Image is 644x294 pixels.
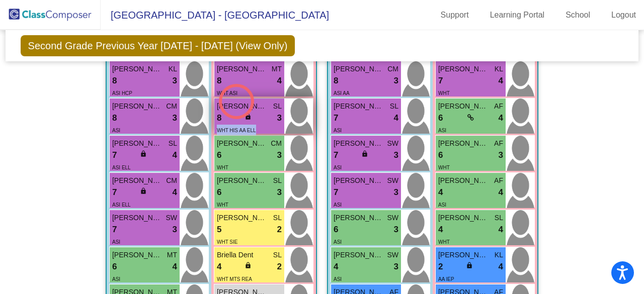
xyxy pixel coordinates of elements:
span: WHT [438,239,450,245]
span: SL [495,213,503,223]
span: WHT [217,165,228,170]
span: CM [166,175,177,186]
span: [PERSON_NAME] [438,213,489,223]
span: 4 [334,260,338,273]
span: 4 [277,74,282,87]
span: SL [273,101,282,112]
span: ASI [334,239,342,245]
span: WHT SIE [217,239,237,245]
span: [PERSON_NAME] [334,101,384,112]
span: [PERSON_NAME] [334,175,384,186]
span: 6 [217,186,221,199]
span: AF [494,175,503,186]
span: lock [245,113,252,120]
span: 3 [173,74,177,87]
span: 7 [334,149,338,162]
span: CM [387,64,398,74]
span: [PERSON_NAME] [334,250,384,260]
span: ASI [334,276,342,282]
span: lock [466,262,473,269]
span: KL [495,250,503,260]
span: 4 [499,186,503,199]
span: MT [167,250,177,260]
span: [PERSON_NAME] [334,64,384,74]
span: 3 [277,186,282,199]
span: Briella Dent [217,250,267,260]
span: 5 [217,223,221,236]
span: [PERSON_NAME] [438,138,489,149]
span: 4 [217,260,221,273]
span: 7 [112,149,117,162]
span: 7 [112,186,117,199]
span: 4 [499,223,503,236]
span: KL [169,64,177,74]
span: 4 [499,260,503,273]
span: [PERSON_NAME] [334,213,384,223]
span: 2 [277,260,282,273]
span: ASI ELL [112,202,131,208]
span: 6 [438,112,443,125]
span: WHT [217,202,228,208]
span: WHT MTS REA [217,276,252,282]
span: [PERSON_NAME] [112,250,163,260]
span: 3 [394,260,398,273]
span: ASI AA [334,90,350,96]
span: ASI [112,276,120,282]
span: [PERSON_NAME] [334,138,384,149]
span: SW [387,213,398,223]
span: 4 [499,112,503,125]
span: 7 [112,223,117,236]
span: 4 [394,112,398,125]
span: 7 [334,112,338,125]
span: 4 [438,186,443,199]
span: 3 [499,149,503,162]
span: lock [140,187,147,194]
span: SL [273,250,282,260]
span: 6 [217,149,221,162]
span: AF [494,101,503,112]
span: AF [494,138,503,149]
span: SL [169,138,177,149]
a: Logout [603,7,644,23]
span: [PERSON_NAME] [217,64,267,74]
span: AA IEP [438,276,454,282]
span: 2 [277,223,282,236]
span: 3 [277,112,282,125]
span: [PERSON_NAME] [217,101,267,112]
span: 4 [438,223,443,236]
span: [PERSON_NAME] [438,250,489,260]
span: ASI [334,165,342,170]
span: [PERSON_NAME] [438,64,489,74]
span: WHT HIS AA ELL [217,128,256,133]
span: lock [245,262,252,269]
span: SW [387,175,398,186]
span: 8 [217,112,221,125]
span: SL [273,213,282,223]
span: ASI [334,128,342,133]
span: [GEOGRAPHIC_DATA] - [GEOGRAPHIC_DATA] [101,7,329,23]
span: 3 [173,112,177,125]
span: lock [140,150,147,157]
span: 3 [277,149,282,162]
span: ASI [438,202,446,208]
span: CM [166,101,177,112]
span: [PERSON_NAME] [438,175,489,186]
span: 7 [334,186,338,199]
span: WHT [438,165,450,170]
span: 6 [438,149,443,162]
span: WHT [438,90,450,96]
span: 3 [394,223,398,236]
span: ASI [334,202,342,208]
a: Learning Portal [482,7,553,23]
span: 4 [499,74,503,87]
span: ASI [112,128,120,133]
a: School [557,7,598,23]
span: SW [166,213,177,223]
span: 4 [173,149,177,162]
span: [PERSON_NAME] [217,213,267,223]
span: ASI HCP [112,90,132,96]
span: 4 [173,260,177,273]
span: ASI [438,128,446,133]
span: lock [361,150,368,157]
span: Second Grade Previous Year [DATE] - [DATE] (View Only) [21,35,295,56]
